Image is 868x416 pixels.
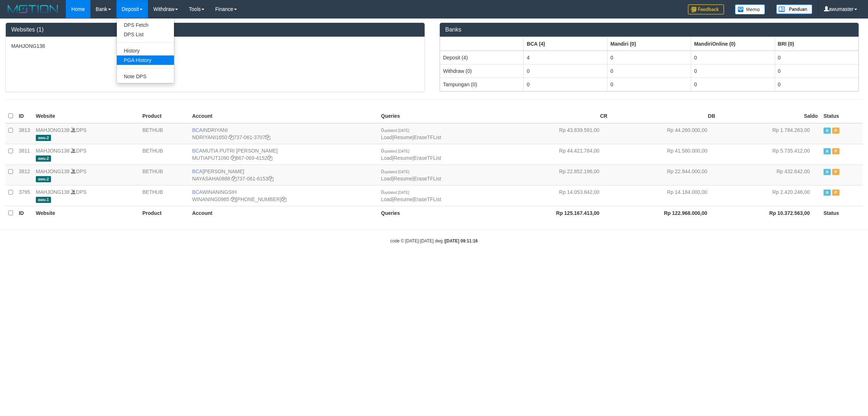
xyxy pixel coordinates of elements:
span: 0 [381,127,409,133]
a: MAHJONG138 [36,169,69,174]
span: | | [381,127,441,140]
p: MAHJONG138 [11,42,419,50]
span: | | [381,169,441,182]
img: panduan.png [776,4,812,14]
span: Active [824,190,831,196]
span: 0 [381,148,409,154]
th: Group: activate to sort column ascending [440,37,524,51]
td: Rp 44.421.784,00 [502,144,610,165]
a: EraseTFList [414,196,441,202]
a: NDRIYANI1650 [192,134,227,140]
td: 0 [607,51,691,65]
span: Active [824,169,831,175]
small: code © [DATE]-[DATE] dwg | [390,238,478,244]
td: WINANINGSIH [PHONE_NUMBER] [189,185,378,206]
td: DPS [33,144,140,165]
a: DPS List [117,30,174,39]
span: 0 [381,169,409,174]
td: 0 [607,78,691,91]
td: Tampungan (0) [440,78,524,91]
span: BCA [192,127,203,133]
td: 3812 [16,165,33,185]
th: DB [610,109,718,123]
td: 0 [691,64,775,78]
th: Product [140,206,189,220]
a: Copy 7175212434 to clipboard [281,196,286,202]
th: Rp 122.968.000,00 [610,206,718,220]
a: EraseTFList [414,176,441,182]
th: ID [16,109,33,123]
td: INDRIYANI 737-061-3707 [189,123,378,144]
img: MOTION_logo.png [5,4,60,14]
a: Copy MUTIAPUT1090 to clipboard [231,155,236,161]
a: MUTIAPUT1090 [192,155,229,161]
td: Withdraw (0) [440,64,524,78]
span: updated [DATE] [384,149,409,153]
span: Paused [832,148,839,154]
a: Copy NDRIYANI1650 to clipboard [229,134,234,140]
th: Account [189,206,378,220]
span: 0 [381,189,409,195]
td: Rp 14.053.842,00 [502,185,610,206]
td: DPS [33,123,140,144]
td: 0 [775,78,858,91]
th: Website [33,206,140,220]
td: 0 [524,78,607,91]
a: Resume [393,176,412,182]
th: Website [33,109,140,123]
span: BCA [192,189,202,195]
th: Group: activate to sort column ascending [775,37,858,51]
a: History [117,46,174,55]
span: Paused [832,190,839,196]
a: Copy WINANING0985 to clipboard [231,196,236,202]
th: CR [502,109,610,123]
td: Rp 22.852.196,00 [502,165,610,185]
a: EraseTFList [414,134,441,140]
a: NAYASAHA0888 [192,176,230,182]
th: Queries [378,109,503,123]
a: DPS Fetch [117,20,174,30]
a: Resume [393,155,412,161]
td: [PERSON_NAME] 737-061-6153 [189,165,378,185]
td: 3813 [16,123,33,144]
span: Paused [832,128,839,134]
a: Load [381,196,392,202]
a: WINANING0985 [192,196,229,202]
span: updated [DATE] [384,129,409,133]
td: 0 [607,64,691,78]
span: | | [381,148,441,161]
td: Rp 14.184.000,00 [610,185,718,206]
a: MAHJONG138 [36,148,69,154]
td: 0 [524,64,607,78]
td: 4 [524,51,607,65]
a: MAHJONG138 [36,127,69,133]
th: ID [16,206,33,220]
td: 0 [691,78,775,91]
a: Resume [393,196,412,202]
h3: Websites (1) [11,26,419,33]
th: Group: activate to sort column ascending [607,37,691,51]
th: Saldo [718,109,821,123]
th: Queries [378,206,503,220]
td: Rp 2.420.246,00 [718,185,821,206]
span: awu-2 [36,155,51,162]
a: PGA History [117,55,174,65]
span: updated [DATE] [384,170,409,174]
td: Rp 22.944.000,00 [610,165,718,185]
a: Copy NAYASAHA0888 to clipboard [231,176,237,182]
span: Paused [832,169,839,175]
td: Rp 44.260.000,00 [610,123,718,144]
td: 0 [775,51,858,65]
td: BETHUB [140,185,189,206]
a: Copy 7370613707 to clipboard [265,134,270,140]
a: Load [381,155,392,161]
strong: [DATE] 09:11:16 [445,238,478,244]
td: 0 [775,64,858,78]
th: Account [189,109,378,123]
span: | | [381,189,441,202]
span: awu-2 [36,135,51,141]
span: Active [824,128,831,134]
td: 0 [691,51,775,65]
td: Deposit (4) [440,51,524,65]
td: BETHUB [140,165,189,185]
